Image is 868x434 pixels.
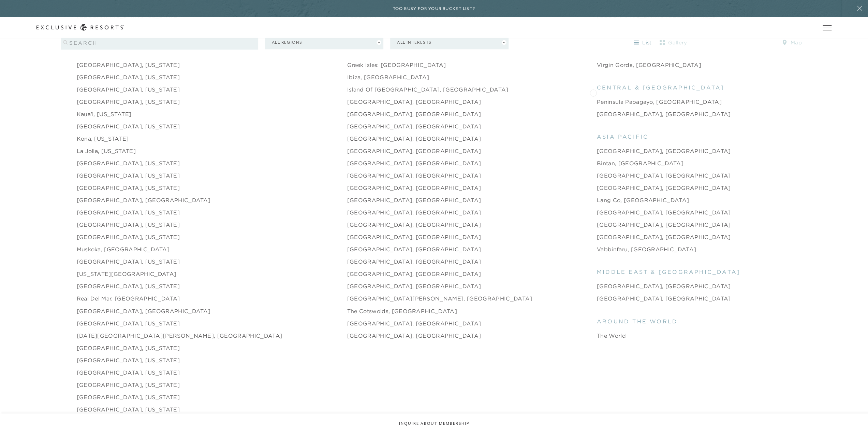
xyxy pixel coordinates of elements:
a: [US_STATE][GEOGRAPHIC_DATA] [77,270,177,278]
a: The Cotswolds, [GEOGRAPHIC_DATA] [347,307,457,315]
button: gallery [658,37,689,48]
a: [GEOGRAPHIC_DATA], [GEOGRAPHIC_DATA] [347,159,481,167]
a: Virgin Gorda, [GEOGRAPHIC_DATA] [597,61,701,69]
a: [GEOGRAPHIC_DATA], [US_STATE] [77,344,180,352]
span: central & [GEOGRAPHIC_DATA] [597,83,724,92]
a: [GEOGRAPHIC_DATA], [GEOGRAPHIC_DATA] [597,221,731,229]
a: [GEOGRAPHIC_DATA], [GEOGRAPHIC_DATA] [347,122,481,130]
a: [GEOGRAPHIC_DATA], [US_STATE] [77,233,180,241]
a: [GEOGRAPHIC_DATA], [US_STATE] [77,368,180,376]
a: [GEOGRAPHIC_DATA], [GEOGRAPHIC_DATA] [347,171,481,180]
a: [GEOGRAPHIC_DATA], [US_STATE] [77,380,180,389]
a: [GEOGRAPHIC_DATA], [GEOGRAPHIC_DATA] [347,233,481,241]
span: around the world [597,317,678,325]
button: All Interests [390,36,509,49]
a: Vabbinfaru, [GEOGRAPHIC_DATA] [597,245,696,253]
a: [GEOGRAPHIC_DATA], [US_STATE] [77,405,180,413]
button: Open navigation [823,25,832,30]
a: [GEOGRAPHIC_DATA], [GEOGRAPHIC_DATA] [597,171,731,180]
a: [GEOGRAPHIC_DATA], [GEOGRAPHIC_DATA] [347,184,481,192]
a: [GEOGRAPHIC_DATA], [GEOGRAPHIC_DATA] [347,319,481,327]
a: [GEOGRAPHIC_DATA], [GEOGRAPHIC_DATA] [597,233,731,241]
a: [GEOGRAPHIC_DATA], [US_STATE] [77,171,180,180]
a: The World [597,331,626,339]
a: [GEOGRAPHIC_DATA], [US_STATE] [77,159,180,167]
a: [GEOGRAPHIC_DATA], [GEOGRAPHIC_DATA] [597,294,731,303]
a: Bintan, [GEOGRAPHIC_DATA] [597,159,683,167]
a: [GEOGRAPHIC_DATA], [GEOGRAPHIC_DATA] [347,282,481,290]
a: [GEOGRAPHIC_DATA], [US_STATE] [77,122,180,130]
a: Ibiza, [GEOGRAPHIC_DATA] [347,73,429,81]
button: list [627,37,658,48]
a: [GEOGRAPHIC_DATA], [US_STATE] [77,184,180,192]
a: [GEOGRAPHIC_DATA], [GEOGRAPHIC_DATA] [347,331,481,339]
a: [GEOGRAPHIC_DATA], [GEOGRAPHIC_DATA] [347,257,481,266]
a: [GEOGRAPHIC_DATA], [US_STATE] [77,257,180,266]
button: map [777,37,807,48]
a: Kona, [US_STATE] [77,135,129,143]
a: [GEOGRAPHIC_DATA], [GEOGRAPHIC_DATA] [347,98,481,106]
a: [DATE][GEOGRAPHIC_DATA][PERSON_NAME], [GEOGRAPHIC_DATA] [77,331,283,339]
a: [GEOGRAPHIC_DATA], [GEOGRAPHIC_DATA] [597,282,731,290]
a: La Jolla, [US_STATE] [77,147,136,155]
a: [GEOGRAPHIC_DATA], [GEOGRAPHIC_DATA] [347,245,481,253]
a: Greek Isles: [GEOGRAPHIC_DATA] [347,61,446,69]
a: [GEOGRAPHIC_DATA], [US_STATE] [77,61,180,69]
a: [GEOGRAPHIC_DATA], [US_STATE] [77,73,180,81]
a: [GEOGRAPHIC_DATA], [GEOGRAPHIC_DATA] [347,135,481,143]
a: [GEOGRAPHIC_DATA], [GEOGRAPHIC_DATA] [347,221,481,229]
a: [GEOGRAPHIC_DATA], [GEOGRAPHIC_DATA] [597,147,731,155]
a: [GEOGRAPHIC_DATA][PERSON_NAME], [GEOGRAPHIC_DATA] [347,294,532,303]
a: [GEOGRAPHIC_DATA], [GEOGRAPHIC_DATA] [597,110,731,118]
a: [GEOGRAPHIC_DATA], [GEOGRAPHIC_DATA] [347,110,481,118]
a: [GEOGRAPHIC_DATA], [US_STATE] [77,319,180,327]
a: Peninsula Papagayo, [GEOGRAPHIC_DATA] [597,98,722,106]
a: Kaua'i, [US_STATE] [77,110,132,118]
a: Real del Mar, [GEOGRAPHIC_DATA] [77,294,180,303]
a: Lang Co, [GEOGRAPHIC_DATA] [597,196,689,204]
span: asia pacific [597,132,648,141]
a: [GEOGRAPHIC_DATA], [US_STATE] [77,356,180,364]
a: [GEOGRAPHIC_DATA], [GEOGRAPHIC_DATA] [77,307,211,315]
a: [GEOGRAPHIC_DATA], [US_STATE] [77,282,180,290]
a: [GEOGRAPHIC_DATA], [GEOGRAPHIC_DATA] [77,196,211,204]
a: [GEOGRAPHIC_DATA], [GEOGRAPHIC_DATA] [597,184,731,192]
a: Muskoka, [GEOGRAPHIC_DATA] [77,245,170,253]
a: [GEOGRAPHIC_DATA], [US_STATE] [77,85,180,94]
a: [GEOGRAPHIC_DATA], [GEOGRAPHIC_DATA] [597,208,731,216]
h6: Too busy for your bucket list? [393,5,475,12]
a: [GEOGRAPHIC_DATA], [GEOGRAPHIC_DATA] [347,270,481,278]
a: [GEOGRAPHIC_DATA], [GEOGRAPHIC_DATA] [347,208,481,216]
a: [GEOGRAPHIC_DATA], [US_STATE] [77,393,180,401]
button: All Regions [265,36,383,49]
a: [GEOGRAPHIC_DATA], [US_STATE] [77,98,180,106]
a: [GEOGRAPHIC_DATA], [GEOGRAPHIC_DATA] [347,196,481,204]
a: [GEOGRAPHIC_DATA], [US_STATE] [77,208,180,216]
span: middle east & [GEOGRAPHIC_DATA] [597,268,740,276]
a: [GEOGRAPHIC_DATA], [GEOGRAPHIC_DATA] [347,147,481,155]
a: [GEOGRAPHIC_DATA], [US_STATE] [77,221,180,229]
input: search [61,36,258,50]
a: Island of [GEOGRAPHIC_DATA], [GEOGRAPHIC_DATA] [347,85,509,94]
